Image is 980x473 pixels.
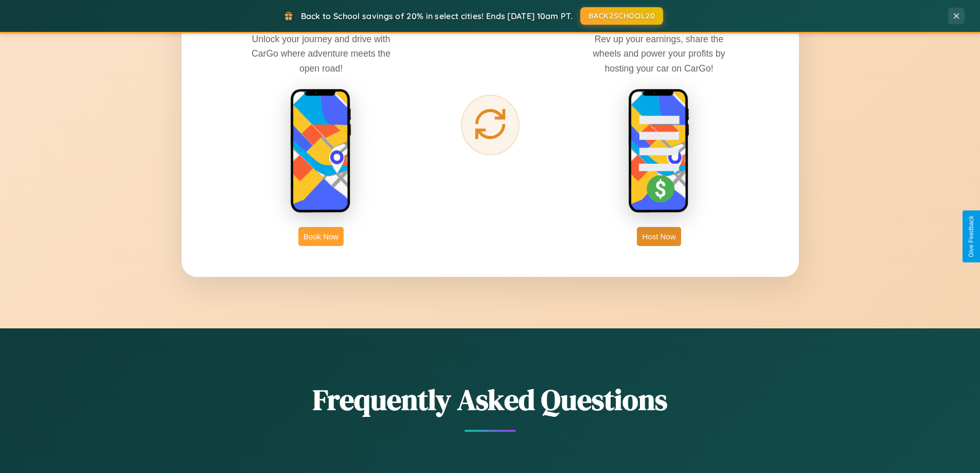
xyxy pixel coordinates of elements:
p: Unlock your journey and drive with CarGo where adventure meets the open road! [244,32,398,75]
img: host phone [628,89,690,214]
p: Rev up your earnings, share the wheels and power your profits by hosting your car on CarGo! [582,32,736,75]
h2: Frequently Asked Questions [182,380,799,419]
img: rent phone [290,89,352,214]
button: BACK2SCHOOL20 [580,7,663,25]
span: Back to School savings of 20% in select cities! Ends [DATE] 10am PT. [301,11,573,21]
button: Book Now [298,227,344,246]
button: Host Now [637,227,681,246]
div: Give Feedback [968,216,975,257]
